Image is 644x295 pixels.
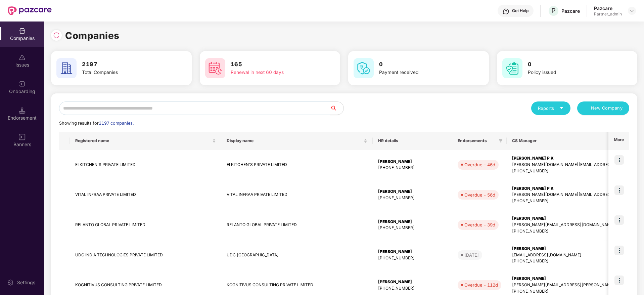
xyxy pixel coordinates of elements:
div: [PHONE_NUMBER] [378,255,447,261]
img: svg+xml;base64,PHN2ZyB3aWR0aD0iMjAiIGhlaWdodD0iMjAiIHZpZXdCb3g9IjAgMCAyMCAyMCIgZmlsbD0ibm9uZSIgeG... [19,81,26,87]
span: CS Manager [512,138,643,143]
img: icon [614,215,624,225]
img: svg+xml;base64,PHN2ZyBpZD0iQ29tcGFuaWVzIiB4bWxucz0iaHR0cDovL3d3dy53My5vcmcvMjAwMC9zdmciIHdpZHRoPS... [19,28,26,34]
span: Showing results for [59,121,134,126]
td: VITAL INFRAA PRIVATE LIMITED [221,180,373,210]
img: svg+xml;base64,PHN2ZyBpZD0iUmVsb2FkLTMyeDMyIiB4bWxucz0iaHR0cDovL3d3dy53My5vcmcvMjAwMC9zdmciIHdpZH... [53,32,60,39]
span: plus [584,106,588,111]
h1: Companies [65,28,120,43]
div: [DATE] [464,252,479,258]
img: icon [614,185,624,195]
span: Endorsements [458,138,496,143]
img: svg+xml;base64,PHN2ZyBpZD0iU2V0dGluZy0yMHgyMCIgeG1sbnM9Imh0dHA6Ly93d3cudzMub3JnLzIwMDAvc3ZnIiB3aW... [7,279,14,286]
th: HR details [373,132,452,150]
div: Overdue - 112d [464,282,498,288]
td: RELANTO GLOBAL PRIVATE LIMITED [70,210,221,240]
div: Settings [15,279,37,286]
div: Pazcare [594,5,622,11]
img: svg+xml;base64,PHN2ZyBpZD0iSXNzdWVzX2Rpc2FibGVkIiB4bWxucz0iaHR0cDovL3d3dy53My5vcmcvMjAwMC9zdmciIH... [19,54,26,61]
button: search [330,101,344,115]
div: Renewal in next 60 days [231,69,315,76]
span: Display name [227,138,362,143]
div: [PHONE_NUMBER] [378,165,447,171]
th: More [608,132,629,150]
div: Pazcare [561,8,580,14]
td: RELANTO GLOBAL PRIVATE LIMITED [221,210,373,240]
div: [PERSON_NAME] [378,159,447,165]
span: New Company [591,105,623,112]
div: [PERSON_NAME] [378,279,447,285]
td: EI KITCHEN'S PRIVATE LIMITED [221,150,373,180]
div: Payment received [379,69,464,76]
h3: 165 [231,60,315,69]
span: Registered name [75,138,211,143]
td: VITAL INFRAA PRIVATE LIMITED [70,180,221,210]
div: Total Companies [82,69,167,76]
span: filter [497,137,504,145]
td: UDC [GEOGRAPHIC_DATA] [221,240,373,270]
span: P [551,7,556,15]
div: Policy issued [528,69,612,76]
div: Overdue - 56d [464,192,495,198]
img: icon [614,155,624,165]
th: Display name [221,132,373,150]
div: Overdue - 46d [464,161,495,168]
img: svg+xml;base64,PHN2ZyB4bWxucz0iaHR0cDovL3d3dy53My5vcmcvMjAwMC9zdmciIHdpZHRoPSI2MCIgaGVpZ2h0PSI2MC... [205,58,225,78]
button: plusNew Company [577,101,629,115]
div: [PHONE_NUMBER] [378,195,447,201]
img: icon [614,246,624,255]
div: [PERSON_NAME] [378,249,447,255]
span: filter [499,139,503,143]
span: caret-down [559,106,564,110]
span: search [330,106,343,111]
h3: 0 [379,60,464,69]
img: New Pazcare Logo [8,6,52,15]
th: Registered name [70,132,221,150]
td: UDC INDIA TECHNOLOGIES PRIVATE LIMITED [70,240,221,270]
div: Partner_admin [594,11,622,17]
h3: 2197 [82,60,167,69]
img: svg+xml;base64,PHN2ZyB4bWxucz0iaHR0cDovL3d3dy53My5vcmcvMjAwMC9zdmciIHdpZHRoPSI2MCIgaGVpZ2h0PSI2MC... [354,58,374,78]
td: EI KITCHEN'S PRIVATE LIMITED [70,150,221,180]
img: svg+xml;base64,PHN2ZyB3aWR0aD0iMTQuNSIgaGVpZ2h0PSIxNC41IiB2aWV3Qm94PSIwIDAgMTYgMTYiIGZpbGw9Im5vbm... [19,107,26,114]
img: svg+xml;base64,PHN2ZyBpZD0iRHJvcGRvd24tMzJ4MzIiIHhtbG5zPSJodHRwOi8vd3d3LnczLm9yZy8yMDAwL3N2ZyIgd2... [629,8,635,13]
div: [PERSON_NAME] [378,219,447,225]
span: 2197 companies. [99,121,134,126]
img: svg+xml;base64,PHN2ZyB4bWxucz0iaHR0cDovL3d3dy53My5vcmcvMjAwMC9zdmciIHdpZHRoPSI2MCIgaGVpZ2h0PSI2MC... [56,58,77,78]
img: icon [614,276,624,285]
img: svg+xml;base64,PHN2ZyBpZD0iSGVscC0zMngzMiIgeG1sbnM9Imh0dHA6Ly93d3cudzMub3JnLzIwMDAvc3ZnIiB3aWR0aD... [503,8,509,15]
div: Overdue - 39d [464,221,495,228]
div: Reports [538,105,564,112]
img: svg+xml;base64,PHN2ZyB3aWR0aD0iMTYiIGhlaWdodD0iMTYiIHZpZXdCb3g9IjAgMCAxNiAxNiIgZmlsbD0ibm9uZSIgeG... [19,134,26,140]
h3: 0 [528,60,612,69]
img: svg+xml;base64,PHN2ZyB4bWxucz0iaHR0cDovL3d3dy53My5vcmcvMjAwMC9zdmciIHdpZHRoPSI2MCIgaGVpZ2h0PSI2MC... [502,58,522,78]
div: [PERSON_NAME] [378,188,447,195]
div: [PHONE_NUMBER] [378,225,447,231]
div: [PHONE_NUMBER] [378,285,447,292]
div: Get Help [512,8,528,13]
